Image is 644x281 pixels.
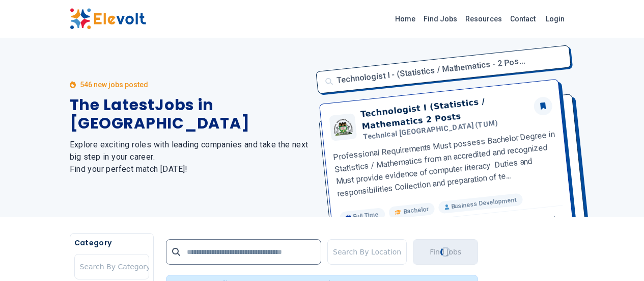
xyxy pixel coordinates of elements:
[413,239,478,265] button: Find JobsLoading...
[461,11,506,27] a: Resources
[74,238,149,248] h5: Category
[438,245,453,259] div: Loading...
[70,96,310,133] h1: The Latest Jobs in [GEOGRAPHIC_DATA]
[391,11,419,27] a: Home
[419,11,461,27] a: Find Jobs
[540,9,571,29] a: Login
[70,8,146,30] img: Elevolt
[70,139,310,175] h2: Explore exciting roles with leading companies and take the next big step in your career. Find you...
[506,11,540,27] a: Contact
[80,80,148,90] p: 546 new jobs posted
